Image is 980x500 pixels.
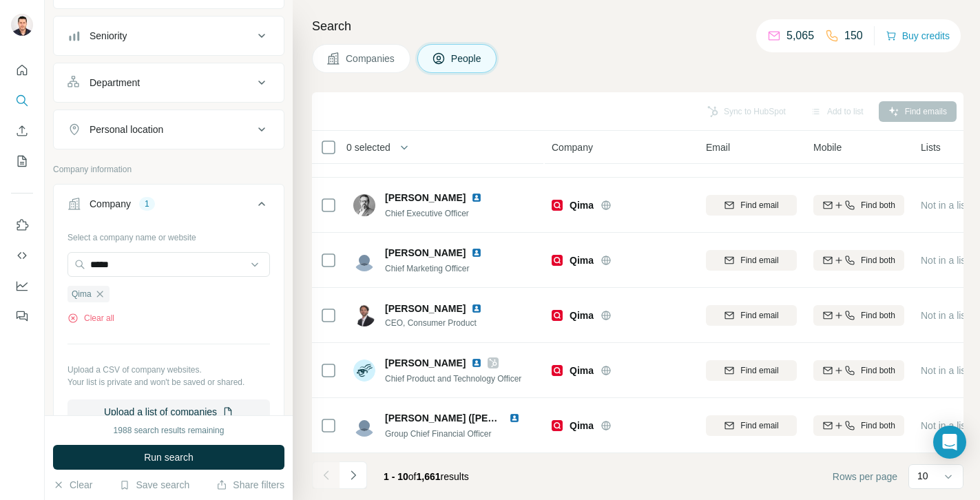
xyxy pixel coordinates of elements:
[471,192,482,203] img: LinkedIn logo
[90,76,140,90] div: Department
[340,461,367,489] button: Navigate to next page
[552,200,563,211] img: Logo of Qima
[552,140,593,154] span: Company
[90,29,127,43] div: Seniority
[54,19,284,52] button: Seniority
[552,365,563,376] img: Logo of Qima
[417,471,441,482] span: 1,661
[353,304,375,326] img: Avatar
[385,191,466,205] span: [PERSON_NAME]
[53,445,284,470] button: Run search
[917,469,928,483] p: 10
[53,163,284,176] p: Company information
[53,478,92,492] button: Clear
[509,413,520,424] img: LinkedIn logo
[706,250,797,271] button: Find email
[471,357,482,368] img: LinkedIn logo
[90,197,131,211] div: Company
[921,365,968,376] span: Not in a list
[384,471,469,482] span: results
[471,303,482,314] img: LinkedIn logo
[11,118,33,143] button: Enrich CSV
[706,415,797,436] button: Find email
[786,28,814,44] p: 5,065
[861,309,895,322] span: Find both
[11,14,33,36] img: Avatar
[385,209,469,218] span: Chief Executive Officer
[67,399,270,424] button: Upload a list of companies
[706,195,797,216] button: Find email
[54,66,284,99] button: Department
[451,52,483,65] span: People
[346,140,390,154] span: 0 selected
[813,195,904,216] button: Find both
[570,198,594,212] span: Qima
[740,309,778,322] span: Find email
[67,364,270,376] p: Upload a CSV of company websites.
[813,360,904,381] button: Find both
[11,304,33,329] button: Feedback
[119,478,189,492] button: Save search
[385,429,492,439] span: Group Chief Financial Officer
[844,28,863,44] p: 150
[385,246,466,260] span: [PERSON_NAME]
[353,249,375,271] img: Avatar
[353,194,375,216] img: Avatar
[570,419,594,433] span: Qima
[11,243,33,268] button: Use Surfe API
[385,413,556,424] span: [PERSON_NAME] ([PERSON_NAME])
[90,123,163,136] div: Personal location
[813,305,904,326] button: Find both
[385,356,466,370] span: [PERSON_NAME]
[552,255,563,266] img: Logo of Qima
[570,364,594,377] span: Qima
[861,254,895,267] span: Find both
[312,17,963,36] h4: Search
[114,424,225,437] div: 1988 search results remaining
[740,364,778,377] span: Find email
[139,198,155,210] div: 1
[861,364,895,377] span: Find both
[385,303,466,314] span: [PERSON_NAME]
[384,471,408,482] span: 1 - 10
[353,415,375,437] img: Avatar
[67,312,114,324] button: Clear all
[552,420,563,431] img: Logo of Qima
[740,254,778,267] span: Find email
[54,113,284,146] button: Personal location
[921,310,968,321] span: Not in a list
[921,255,968,266] span: Not in a list
[11,273,33,298] button: Dashboard
[861,199,895,211] span: Find both
[11,213,33,238] button: Use Surfe on LinkedIn
[886,26,950,45] button: Buy credits
[216,478,284,492] button: Share filters
[385,317,499,329] span: CEO, Consumer Product
[933,426,966,459] div: Open Intercom Messenger
[833,470,897,483] span: Rows per page
[813,250,904,271] button: Find both
[11,88,33,113] button: Search
[706,140,730,154] span: Email
[921,140,941,154] span: Lists
[385,264,470,273] span: Chief Marketing Officer
[570,253,594,267] span: Qima
[353,360,375,382] img: Avatar
[706,305,797,326] button: Find email
[570,309,594,322] span: Qima
[11,58,33,83] button: Quick start
[706,360,797,381] button: Find email
[552,310,563,321] img: Logo of Qima
[813,415,904,436] button: Find both
[67,226,270,244] div: Select a company name or website
[144,450,194,464] span: Run search
[67,376,270,388] p: Your list is private and won't be saved or shared.
[861,419,895,432] span: Find both
[740,199,778,211] span: Find email
[740,419,778,432] span: Find email
[921,200,968,211] span: Not in a list
[408,471,417,482] span: of
[72,288,92,300] span: Qima
[813,140,842,154] span: Mobile
[11,149,33,174] button: My lists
